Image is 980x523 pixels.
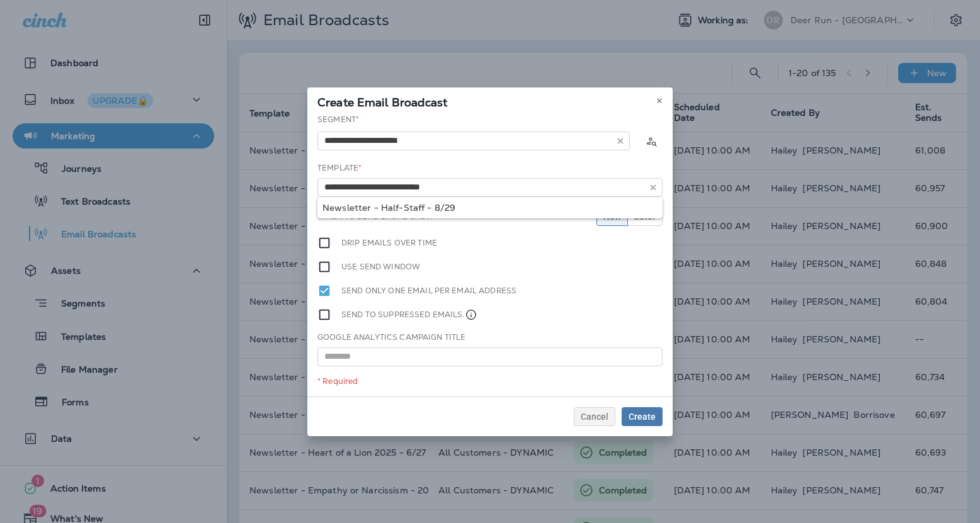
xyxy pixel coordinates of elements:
[322,203,658,213] div: Newsletter - Half-Staff - 8/29
[341,236,437,250] label: Drip emails over time
[341,284,516,298] label: Send only one email per email address
[317,376,663,386] div: * Required
[581,412,608,421] span: Cancel
[603,212,621,221] span: Now
[629,412,656,421] span: Create
[634,212,656,221] span: Later
[640,130,663,152] button: Calculate the estimated number of emails to be sent based on selected segment. (This could take a...
[622,407,663,426] button: Create
[574,407,615,426] button: Cancel
[341,308,477,322] label: Send to suppressed emails.
[317,332,465,342] label: Google Analytics Campaign Title
[341,260,420,274] label: Use send window
[317,163,362,173] label: Template
[317,115,359,125] label: Segment
[307,87,673,114] div: Create Email Broadcast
